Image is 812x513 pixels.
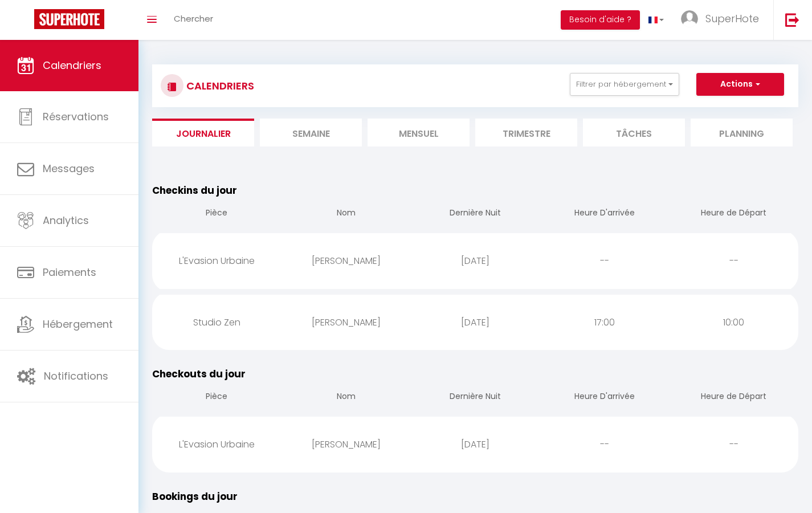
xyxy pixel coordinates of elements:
[43,317,113,331] span: Hébergement
[669,304,798,341] div: 10:00
[43,213,89,227] span: Analytics
[34,9,104,29] img: Super Booking
[281,198,411,230] th: Nom
[696,73,784,96] button: Actions
[540,242,669,279] div: --
[183,73,254,99] h3: CALENDRIERS
[570,73,679,96] button: Filtrer par hébergement
[411,381,540,414] th: Dernière Nuit
[43,161,95,176] span: Messages
[152,119,254,146] li: Journalier
[152,304,281,341] div: Studio Zen
[681,10,698,27] img: ...
[281,381,411,414] th: Nom
[669,242,798,279] div: --
[785,13,799,27] img: logout
[705,11,759,26] span: SuperHote
[561,10,640,30] button: Besoin d'aide ?
[691,119,793,146] li: Planning
[669,198,798,230] th: Heure de Départ
[43,265,96,279] span: Paiements
[368,119,470,146] li: Mensuel
[411,242,540,279] div: [DATE]
[152,381,281,414] th: Pièce
[540,304,669,341] div: 17:00
[152,367,246,381] span: Checkouts du jour
[540,198,669,230] th: Heure D'arrivée
[43,109,109,124] span: Réservations
[281,242,411,279] div: [PERSON_NAME]
[540,426,669,463] div: --
[540,381,669,414] th: Heure D'arrivée
[475,119,577,146] li: Trimestre
[43,58,101,72] span: Calendriers
[152,426,281,463] div: L'Evasion Urbaine
[152,490,238,503] span: Bookings du jour
[9,5,43,39] button: Ouvrir le widget de chat LiveChat
[669,381,798,414] th: Heure de Départ
[152,242,281,279] div: L'Evasion Urbaine
[44,369,108,383] span: Notifications
[411,198,540,230] th: Dernière Nuit
[281,304,411,341] div: [PERSON_NAME]
[583,119,685,146] li: Tâches
[669,426,798,463] div: --
[411,426,540,463] div: [DATE]
[174,13,213,25] span: Chercher
[152,198,281,230] th: Pièce
[152,184,237,197] span: Checkins du jour
[281,426,411,463] div: [PERSON_NAME]
[411,304,540,341] div: [DATE]
[260,119,362,146] li: Semaine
